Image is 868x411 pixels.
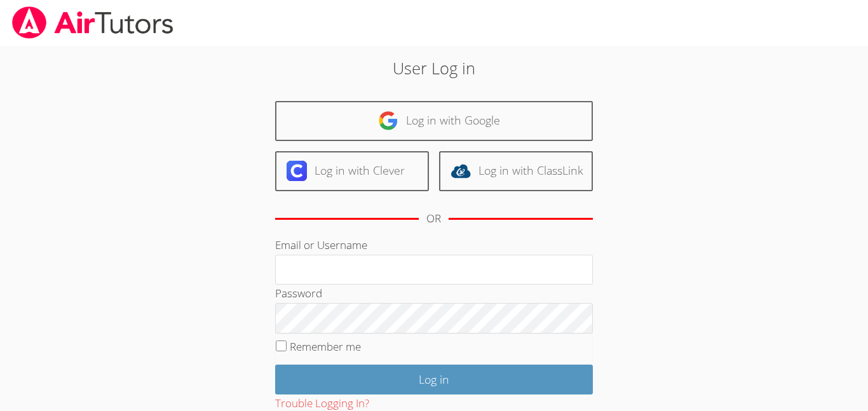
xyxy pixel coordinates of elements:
img: google-logo-50288ca7cdecda66e5e0955fdab243c47b7ad437acaf1139b6f446037453330a.svg [378,111,398,131]
label: Remember me [290,339,361,354]
img: classlink-logo-d6bb404cc1216ec64c9a2012d9dc4662098be43eaf13dc465df04b49fa7ab582.svg [451,161,471,181]
a: Log in with ClassLink [439,151,593,191]
label: Email or Username [275,238,367,252]
input: Log in [275,365,593,394]
a: Log in with Clever [275,151,429,191]
div: OR [426,210,441,228]
label: Password [275,286,322,300]
h2: User Log in [200,56,668,80]
a: Log in with Google [275,101,593,141]
img: airtutors_banner-c4298cdbf04f3fff15de1276eac7730deb9818008684d7c2e4769d2f7ddbe033.png [11,6,175,39]
img: clever-logo-6eab21bc6e7a338710f1a6ff85c0baf02591cd810cc4098c63d3a4b26e2feb20.svg [287,161,307,181]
